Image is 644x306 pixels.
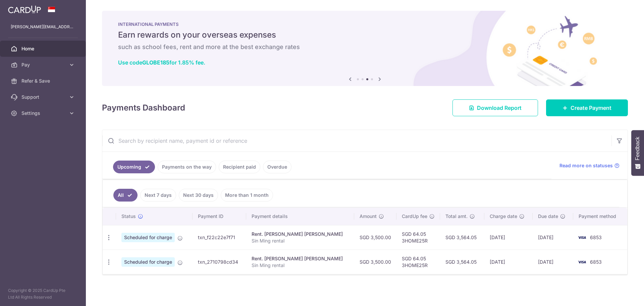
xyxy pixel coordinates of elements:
td: SGD 3,564.05 [440,250,484,274]
td: [DATE] [484,225,533,250]
a: Create Payment [546,99,628,116]
a: More than 1 month [221,189,273,202]
td: SGD 3,500.00 [354,250,396,274]
a: Use codeGLOBE185for 1.85% fee. [118,59,205,66]
span: Home [21,45,66,52]
a: Read more on statuses [559,162,620,169]
th: Payment ID [193,208,247,225]
span: Due date [538,213,558,220]
h5: Earn rewards on your overseas expenses [118,30,612,40]
div: Rent. [PERSON_NAME] [PERSON_NAME] [252,255,349,262]
span: Amount [360,213,377,220]
a: Overdue [263,161,291,173]
span: Create Payment [571,104,611,112]
input: Search by recipient name, payment id or reference [102,130,611,151]
span: Read more on statuses [559,162,613,169]
a: Recipient paid [219,161,260,173]
span: Feedback [635,137,641,160]
td: SGD 3,564.05 [440,225,484,250]
td: SGD 3,500.00 [354,225,396,250]
p: Sin Ming rental [252,237,349,244]
a: All [113,189,138,202]
a: Payments on the way [158,161,216,173]
h4: Payments Dashboard [102,102,185,114]
td: SGD 64.05 3HOME25R [396,225,440,250]
td: SGD 64.05 3HOME25R [396,250,440,274]
span: 6853 [590,259,602,265]
span: Pay [21,61,66,68]
th: Payment method [573,208,627,225]
p: INTERNATIONAL PAYMENTS [118,21,612,27]
a: Upcoming [113,161,155,173]
span: 6853 [590,234,602,240]
span: Charge date [490,213,517,220]
a: Next 30 days [179,189,218,202]
span: Refer & Save [21,78,66,84]
td: [DATE] [533,250,573,274]
td: [DATE] [533,225,573,250]
div: Rent. [PERSON_NAME] [PERSON_NAME] [252,231,349,237]
span: Status [121,213,136,220]
b: GLOBE185 [142,59,169,66]
a: Next 7 days [140,189,176,202]
td: txn_2710798cd34 [193,250,247,274]
h6: such as school fees, rent and more at the best exchange rates [118,43,612,51]
img: CardUp [8,5,41,13]
span: Scheduled for charge [121,233,175,242]
iframe: Opens a widget where you can find more information [601,286,637,303]
span: Settings [21,110,66,117]
img: Bank Card [575,258,589,266]
span: Total amt. [445,213,468,220]
th: Payment details [246,208,354,225]
p: Sin Ming rental [252,262,349,269]
img: International Payment Banner [102,11,628,86]
td: txn_f22c22e7f71 [193,225,247,250]
button: Feedback - Show survey [631,130,644,176]
span: Download Report [477,104,522,112]
img: Bank Card [575,233,589,242]
span: CardUp fee [402,213,427,220]
span: Scheduled for charge [121,257,175,267]
p: [PERSON_NAME][EMAIL_ADDRESS][PERSON_NAME][DOMAIN_NAME] [11,24,75,30]
td: [DATE] [484,250,533,274]
span: Support [21,94,66,100]
a: Download Report [452,99,538,116]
